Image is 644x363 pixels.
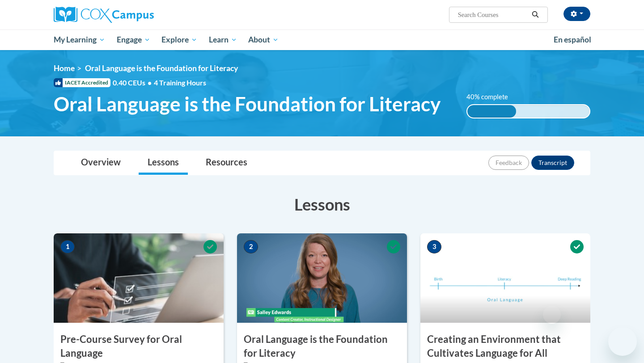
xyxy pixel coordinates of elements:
button: Feedback [488,156,529,170]
span: • [148,78,152,87]
a: Explore [156,30,203,50]
span: About [248,34,279,45]
a: About [243,30,285,50]
span: My Learning [54,34,105,45]
a: Cox Campus [54,7,224,23]
span: Oral Language is the Foundation for Literacy [54,92,441,116]
a: Overview [72,151,130,175]
span: Explore [161,34,197,45]
span: En español [554,35,591,44]
img: Course Image [237,233,407,323]
img: Course Image [54,233,224,323]
a: Lessons [139,151,188,175]
button: Transcript [531,156,574,170]
button: Account Settings [563,7,590,21]
div: Main menu [40,30,604,50]
a: My Learning [48,30,111,50]
h3: Lessons [54,193,590,215]
span: 3 [427,240,441,253]
img: Cox Campus [54,7,154,23]
a: Home [54,63,75,73]
a: Resources [197,151,256,175]
a: Engage [111,30,156,50]
span: Oral Language is the Foundation for Literacy [85,63,238,73]
div: 40% complete [467,105,516,118]
h3: Pre-Course Survey for Oral Language [54,333,224,360]
iframe: Button to launch messaging window [608,327,637,356]
span: Engage [117,34,150,45]
input: Search Courses [457,9,529,20]
img: Course Image [420,233,590,323]
a: Learn [203,30,243,50]
a: En español [548,30,597,49]
iframe: Close message [543,306,561,324]
h3: Oral Language is the Foundation for Literacy [237,333,407,360]
span: IACET Accredited [54,78,110,87]
span: 1 [60,240,75,253]
label: 40% complete [466,92,518,102]
span: Learn [209,34,237,45]
span: 0.40 CEUs [113,78,154,88]
span: 2 [244,240,258,253]
span: 4 Training Hours [154,78,206,87]
button: Search [529,9,542,20]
